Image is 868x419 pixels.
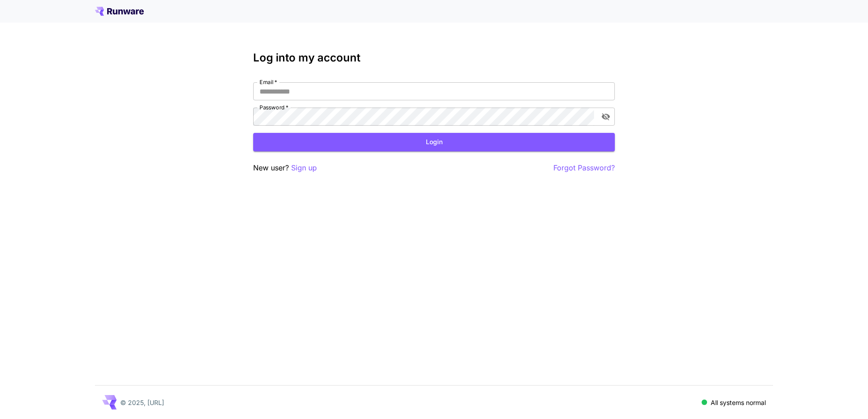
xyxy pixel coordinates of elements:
button: Sign up [291,162,317,174]
button: Forgot Password? [553,162,615,174]
p: New user? [253,162,317,174]
button: Login [253,133,615,151]
label: Email [259,78,277,86]
h3: Log into my account [253,52,615,64]
label: Password [259,104,288,111]
p: © 2025, [URL] [120,398,164,407]
button: toggle password visibility [598,108,614,125]
p: All systems normal [711,398,766,407]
